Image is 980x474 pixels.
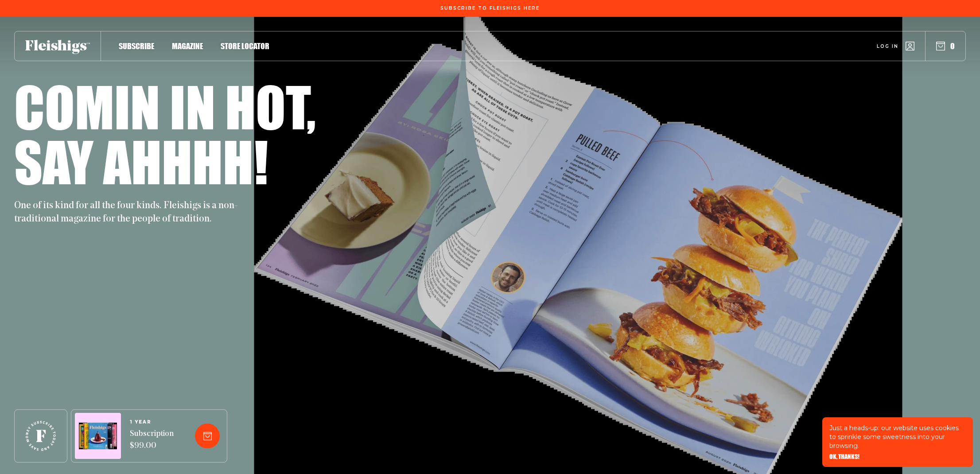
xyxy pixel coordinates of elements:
span: Magazine [172,41,203,51]
p: Just a heads-up: our website uses cookies to sprinkle some sweetness into your browsing. [829,423,966,450]
a: 1 YEARSubscription $99.00 [130,420,174,452]
a: Magazine [172,40,203,52]
button: OK, THANKS! [829,454,859,460]
span: Subscribe [119,41,154,51]
a: Subscribe [119,40,154,52]
button: 0 [936,41,955,51]
a: Subscribe To Fleishigs Here [439,6,541,10]
a: Store locator [221,40,269,52]
span: Store locator [221,41,269,51]
span: Subscribe To Fleishigs Here [440,6,540,11]
span: 1 YEAR [130,420,174,425]
h1: Say ahhhh! [14,134,268,189]
img: Magazines image [79,423,117,450]
span: Subscription $99.00 [130,428,174,452]
h1: Comin in hot, [14,79,316,134]
p: One of its kind for all the four kinds. Fleishigs is a non-traditional magazine for the people of... [14,199,245,226]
